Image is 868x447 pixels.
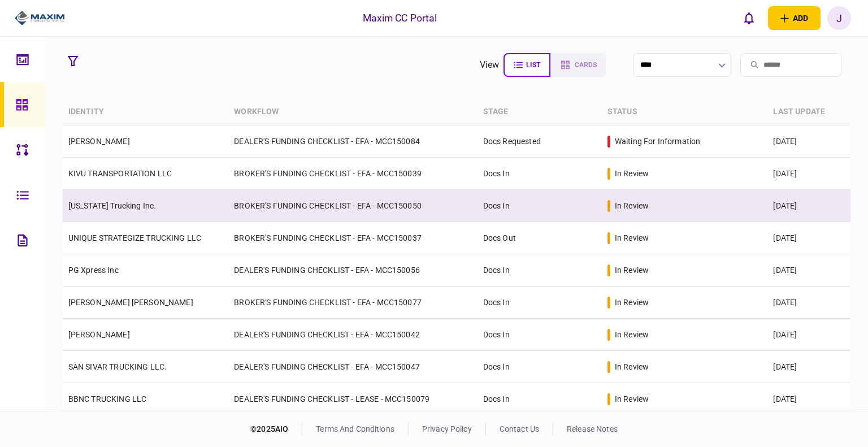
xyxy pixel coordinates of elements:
a: [PERSON_NAME] [PERSON_NAME] [68,298,193,307]
button: cards [550,53,606,77]
a: privacy policy [422,424,472,433]
td: Docs In [478,158,602,190]
div: waiting for information [615,136,700,147]
a: PG Xpress Inc [68,266,119,275]
td: DEALER'S FUNDING CHECKLIST - LEASE - MCC150079 [228,383,477,415]
a: UNIQUE STRATEGIZE TRUCKING LLC [68,233,202,242]
th: stage [478,99,602,125]
th: identity [63,99,229,125]
div: © 2025 AIO [250,423,302,435]
img: client company logo [15,10,65,27]
div: in review [615,200,649,211]
td: BROKER'S FUNDING CHECKLIST - EFA - MCC150037 [228,222,477,254]
td: Docs In [478,287,602,319]
td: Docs Requested [478,125,602,158]
button: list [504,53,550,77]
td: DEALER'S FUNDING CHECKLIST - EFA - MCC150047 [228,351,477,383]
td: [DATE] [767,222,850,254]
td: [DATE] [767,319,850,351]
td: [DATE] [767,190,850,222]
a: KIVU TRANSPORTATION LLC [68,169,172,178]
td: [DATE] [767,158,850,190]
div: in review [615,264,649,276]
div: in review [615,329,649,340]
div: Maxim CC Portal [363,11,437,25]
a: [US_STATE] Trucking Inc. [68,201,157,210]
td: [DATE] [767,254,850,287]
div: view [480,58,500,72]
td: [DATE] [767,351,850,383]
div: in review [615,232,649,244]
div: in review [615,168,649,179]
a: contact us [500,424,539,433]
th: workflow [228,99,477,125]
button: J [827,6,851,30]
td: DEALER'S FUNDING CHECKLIST - EFA - MCC150056 [228,254,477,287]
button: open notifications list [737,6,761,30]
td: Docs In [478,383,602,415]
th: status [602,99,768,125]
div: in review [615,361,649,372]
td: Docs In [478,190,602,222]
td: DEALER'S FUNDING CHECKLIST - EFA - MCC150084 [228,125,477,158]
td: BROKER'S FUNDING CHECKLIST - EFA - MCC150050 [228,190,477,222]
td: BROKER'S FUNDING CHECKLIST - EFA - MCC150077 [228,287,477,319]
span: cards [575,61,597,69]
td: Docs Out [478,222,602,254]
div: in review [615,393,649,405]
td: [DATE] [767,287,850,319]
td: [DATE] [767,383,850,415]
th: last update [767,99,850,125]
span: list [526,61,540,69]
a: [PERSON_NAME] [68,330,130,339]
a: BBNC TRUCKING LLC [68,394,147,403]
a: terms and conditions [316,424,394,433]
a: [PERSON_NAME] [68,137,130,146]
a: SAN SIVAR TRUCKING LLC. [68,362,167,371]
td: BROKER'S FUNDING CHECKLIST - EFA - MCC150039 [228,158,477,190]
button: open adding identity options [768,6,821,30]
div: in review [615,297,649,308]
td: DEALER'S FUNDING CHECKLIST - EFA - MCC150042 [228,319,477,351]
td: Docs In [478,254,602,287]
td: Docs In [478,351,602,383]
td: [DATE] [767,125,850,158]
td: Docs In [478,319,602,351]
a: release notes [567,424,618,433]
